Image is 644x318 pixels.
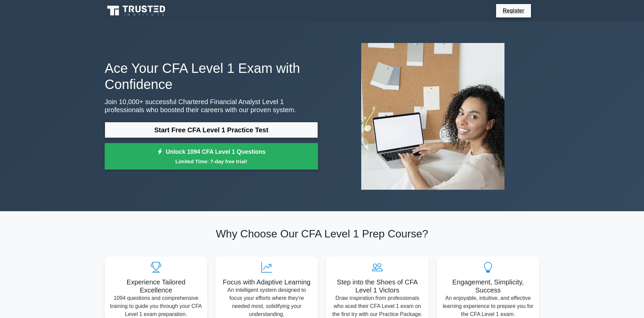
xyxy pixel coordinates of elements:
a: Unlock 1094 CFA Level 1 QuestionsLimited Time: 7-day free trial! [105,143,318,170]
small: Limited Time: 7-day free trial! [113,157,310,165]
h5: Focus with Adaptive Learning [221,278,313,286]
a: Start Free CFA Level 1 Practice Test [105,122,318,138]
h5: Engagement, Simplicity, Success [442,278,534,294]
h5: Experience Tailored Excellence [110,278,202,294]
h2: Why Choose Our CFA Level 1 Prep Course? [105,227,539,240]
p: Join 10,000+ successful Chartered Financial Analyst Level 1 professionals who boosted their caree... [105,98,318,114]
h1: Ace Your CFA Level 1 Exam with Confidence [105,60,318,92]
a: Register [499,6,528,15]
h5: Step into the Shoes of CFA Level 1 Victors [331,278,423,294]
